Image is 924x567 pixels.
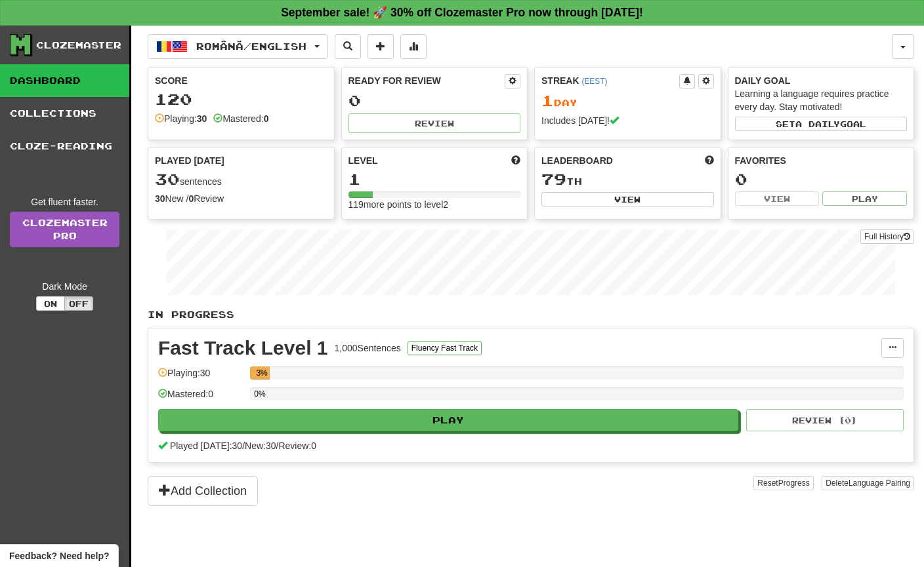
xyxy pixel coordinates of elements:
[278,440,316,451] span: Review: 0
[281,6,643,19] strong: September sale! 🚀 30% off Clozemaster Pro now through [DATE]!
[158,409,738,431] button: Play
[735,191,820,206] button: View
[541,114,714,127] div: Includes [DATE]!
[148,476,258,506] button: Add Collection
[408,341,482,355] button: Fluency Fast Track
[541,154,613,167] span: Leaderboard
[10,212,119,247] a: ClozemasterPro
[860,229,914,244] button: Full History
[335,342,401,355] div: 1,000 Sentences
[155,74,327,87] div: Score
[735,74,908,87] div: Daily Goal
[367,34,394,59] button: Add sentence to collection
[335,34,361,59] button: Search sentences
[10,280,119,293] div: Dark Mode
[155,193,165,204] strong: 30
[705,154,714,167] span: This week in points, UTC
[348,171,521,187] div: 1
[795,119,840,128] span: a daily
[158,366,243,388] div: Playing: 30
[822,476,914,490] button: DeleteLanguage Pairing
[753,476,813,490] button: ResetProgress
[348,198,521,211] div: 119 more points to level 2
[155,154,224,167] span: Played [DATE]
[778,479,810,488] span: Progress
[541,91,554,109] span: 1
[155,192,327,205] div: New / Review
[196,41,306,52] span: Română / English
[348,154,378,167] span: Level
[348,74,505,87] div: Ready for Review
[348,92,521,109] div: 0
[400,34,427,59] button: More stats
[511,154,520,167] span: Score more points to level up
[276,440,279,451] span: /
[348,113,521,133] button: Review
[158,338,328,358] div: Fast Track Level 1
[581,77,607,86] a: (EEST)
[242,440,245,451] span: /
[264,113,269,124] strong: 0
[36,296,65,311] button: On
[155,170,180,188] span: 30
[541,171,714,188] div: th
[746,409,904,431] button: Review (0)
[155,112,207,125] div: Playing:
[541,74,679,87] div: Streak
[735,171,908,187] div: 0
[849,479,910,488] span: Language Pairing
[155,91,327,108] div: 120
[197,113,207,124] strong: 30
[735,117,908,131] button: Seta dailygoal
[735,154,908,167] div: Favorites
[148,308,914,321] p: In Progress
[158,387,243,409] div: Mastered: 0
[10,195,119,208] div: Get fluent faster.
[170,440,242,451] span: Played [DATE]: 30
[213,112,268,125] div: Mastered:
[541,92,714,109] div: Day
[64,296,93,311] button: Off
[148,34,328,59] button: Română/English
[36,39,121,52] div: Clozemaster
[9,549,109,562] span: Open feedback widget
[155,171,327,188] div: sentences
[188,193,194,204] strong: 0
[541,192,714,206] button: View
[541,170,566,188] span: 79
[822,191,907,206] button: Play
[245,440,276,451] span: New: 30
[735,87,908,113] div: Learning a language requires practice every day. Stay motivated!
[254,366,270,380] div: 3%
